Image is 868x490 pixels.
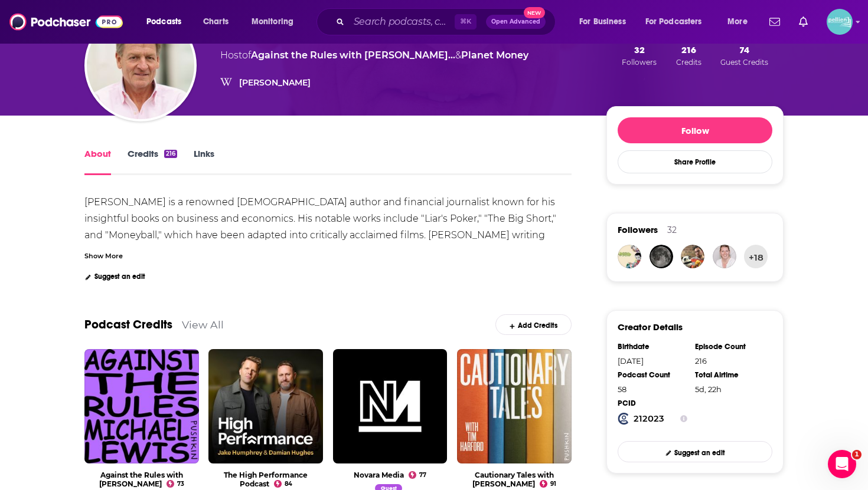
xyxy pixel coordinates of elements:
span: For Podcasters [645,14,702,30]
span: 142 hours, 48 minutes, 49 seconds [695,384,722,394]
span: Credits [676,58,701,67]
a: Against the Rules with Michael Lewis [99,471,183,488]
a: About [84,148,111,175]
button: open menu [638,12,719,31]
a: Novara Media [354,471,404,479]
a: View All [182,318,224,331]
span: & [455,50,461,61]
span: Followers [622,58,657,67]
a: [PERSON_NAME] [239,77,311,88]
span: 216 [681,44,696,55]
span: Podcasts [146,14,181,30]
a: Credits216 [128,148,177,175]
div: Search podcasts, credits, & more... [328,8,567,35]
strong: 212023 [634,413,664,424]
a: Podcast Credits [84,317,172,332]
span: Open Advanced [491,19,540,25]
div: Birthdate [618,342,687,351]
img: User Profile [827,9,853,35]
span: ⌘ K [455,14,477,29]
button: Show profile menu [827,9,853,35]
a: Show notifications dropdown [794,12,812,32]
span: New [524,7,545,18]
button: +18 [744,245,768,268]
span: Charts [203,14,229,30]
div: [PERSON_NAME] is a renowned [DEMOGRAPHIC_DATA] author and financial journalist known for his insi... [84,196,567,307]
img: TheLauraOlsen [713,245,736,268]
a: Add Credits [495,314,572,335]
img: Michael Lewis [87,12,194,119]
button: Show Info [680,413,687,425]
span: 73 [177,482,184,486]
span: Guest Credits [720,58,768,67]
img: Lyle [681,245,704,268]
div: 216 [164,150,177,158]
a: 73 [167,480,184,488]
span: 32 [634,44,645,55]
a: Against the Rules with Michael Lewis [251,50,455,61]
a: 77 [409,471,426,479]
span: 77 [419,473,426,478]
h3: Creator Details [618,321,683,333]
div: Total Airtime [695,370,765,380]
span: of [242,50,455,61]
img: Podchaser - Follow, Share and Rate Podcasts [9,11,123,33]
a: Suggest an edit [618,441,772,462]
button: open menu [571,12,641,31]
input: Search podcasts, credits, & more... [349,12,455,31]
button: Share Profile [618,150,772,173]
div: 216 [695,356,765,366]
button: Open AdvancedNew [486,15,546,29]
a: Show notifications dropdown [765,12,785,32]
img: Podchaser Creator ID logo [618,413,629,425]
img: castoffcrown [618,245,641,268]
a: The High Performance Podcast [224,471,308,488]
span: 74 [739,44,749,55]
a: 91 [540,480,556,488]
span: 91 [550,482,556,486]
a: Charts [195,12,236,31]
span: 84 [285,482,292,486]
button: 74Guest Credits [717,44,772,67]
div: Podcast Count [618,370,687,380]
a: Cautionary Tales with Tim Harford [472,471,554,488]
div: PCID [618,399,687,408]
a: Links [194,148,214,175]
a: Planet Money [461,50,528,61]
button: 216Credits [673,44,705,67]
button: open menu [243,12,309,31]
div: Episode Count [695,342,765,351]
span: Logged in as JessicaPellien [827,9,853,35]
iframe: Intercom live chat [828,450,856,478]
span: More [727,14,748,30]
span: Monitoring [252,14,293,30]
div: 58 [618,384,687,394]
a: 84 [274,480,292,488]
button: open menu [719,12,762,31]
button: 32Followers [618,44,660,67]
span: 1 [852,450,862,459]
button: open menu [138,12,197,31]
div: 32 [667,225,677,235]
span: Host [220,50,242,61]
span: Followers [618,224,658,235]
div: [DATE] [618,356,687,366]
a: Suggest an edit [84,272,145,281]
span: For Business [579,14,626,30]
button: Follow [618,117,772,143]
img: PodJunkie8537 [650,245,673,268]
